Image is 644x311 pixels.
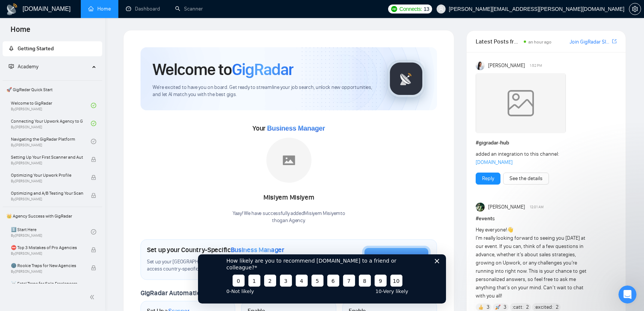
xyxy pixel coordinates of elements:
[478,305,484,310] img: 👍
[507,227,513,233] span: 👋
[11,161,83,165] span: By [PERSON_NAME]
[11,97,91,114] a: Welcome to GigRadarBy[PERSON_NAME]
[503,303,506,311] span: 3
[482,174,494,183] a: Reply
[266,138,311,183] img: placeholder.png
[495,305,500,310] img: 🚀
[487,303,490,311] span: 3
[267,125,325,132] span: Business Manager
[530,62,542,69] span: 1:52 PM
[91,121,96,126] span: check-circle
[476,37,522,46] span: Latest Posts from the GigRadar Community
[476,159,512,165] a: [DOMAIN_NAME]
[18,63,38,70] span: Academy
[618,285,636,303] iframe: Intercom live chat
[476,150,588,167] div: added an integration to this channel:
[91,283,96,288] span: lock
[476,215,617,223] h1: # events
[11,244,83,251] span: ⛔ Top 3 Mistakes of Pro Agencies
[232,59,293,80] span: GigRadar
[126,6,160,12] a: dashboardDashboard
[476,139,617,147] h1: # gigradar-hub
[476,173,500,185] button: Reply
[612,38,617,44] span: export
[91,139,96,144] span: check-circle
[3,82,101,97] span: 🚀 GigRadar Quick Start
[11,115,91,132] a: Connecting Your Upwork Agency to GigRadarBy[PERSON_NAME]
[91,103,96,108] span: check-circle
[233,210,345,224] div: Yaay! We have successfully added Misiyem Misiyem to
[91,157,96,162] span: lock
[147,246,284,254] h1: Set up your Country-Specific
[11,171,83,179] span: Optimizing Your Upwork Profile
[141,289,204,297] span: GigRadar Automation
[153,84,375,98] span: We're excited to have you on board. Get ready to streamline your job search, unlock new opportuni...
[233,217,345,224] p: thogan Agency .
[91,247,96,252] span: lock
[91,193,96,198] span: lock
[629,6,641,12] a: setting
[91,229,96,234] span: check-circle
[11,224,91,240] a: 1️⃣ Start HereBy[PERSON_NAME]
[526,303,529,311] span: 2
[11,280,83,287] span: ☠️ Fatal Traps for Solo Freelancers
[198,254,446,303] iframe: Survey from GigRadar.io
[9,63,38,70] span: Academy
[11,262,83,269] span: 🌚 Rookie Traps for New Agencies
[528,39,552,45] span: an hour ago
[11,179,83,183] span: By [PERSON_NAME]
[88,6,111,12] a: homeHome
[387,60,425,98] img: gigradar-logo.png
[556,303,559,311] span: 2
[503,173,549,185] button: See the details
[233,191,345,204] div: Misiyem Misiyem
[153,59,293,80] h1: Welcome to
[91,175,96,180] span: lock
[476,226,588,300] div: Hey everyone! I’m really looking forward to seeing you [DATE] at our event. If you can, think of ...
[423,5,429,13] span: 13
[488,62,525,70] span: [PERSON_NAME]
[391,6,397,12] img: upwork-logo.png
[362,246,431,273] button: Contact our team
[530,204,544,210] span: 12:01 AM
[438,6,444,12] span: user
[11,153,83,161] span: Setting Up Your First Scanner and Auto-Bidder
[629,3,641,15] button: setting
[476,73,566,133] img: weqQh+iSagEgQAAAABJRU5ErkJggg==
[11,133,91,150] a: Navigating the GigRadar PlatformBy[PERSON_NAME]
[11,189,83,197] span: Optimizing and A/B Testing Your Scanner for Better Results
[18,45,54,52] span: Getting Started
[612,38,617,45] a: export
[3,41,102,56] li: Getting Started
[9,64,14,69] span: fund-projection-screen
[11,251,83,256] span: By [PERSON_NAME]
[11,269,83,274] span: By [PERSON_NAME]
[488,203,525,211] span: [PERSON_NAME]
[509,174,543,183] a: See the details
[629,6,641,12] span: setting
[231,246,284,254] span: Business Manager
[5,24,36,40] span: Home
[252,124,325,132] span: Your
[89,293,97,301] span: double-left
[3,209,101,224] span: 👑 Agency Success with GigRadar
[570,38,611,46] a: Join GigRadar Slack Community
[6,3,18,15] img: logo
[175,6,203,12] a: searchScanner
[476,61,485,70] img: Nancie Kem
[9,46,14,51] span: rocket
